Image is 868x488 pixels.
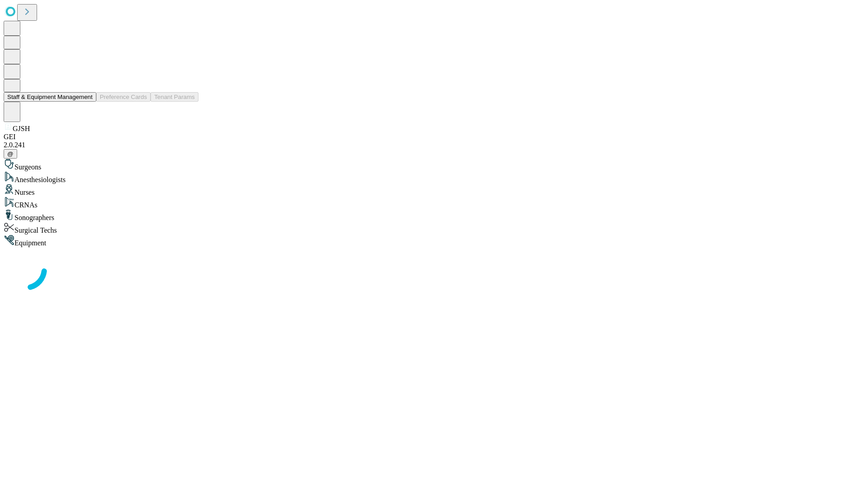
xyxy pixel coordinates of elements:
[4,197,864,209] div: CRNAs
[4,141,864,149] div: 2.0.241
[7,150,14,157] span: @
[4,149,17,159] button: @
[4,159,864,171] div: Surgeons
[4,171,864,184] div: Anesthesiologists
[4,184,864,197] div: Nurses
[4,222,864,235] div: Surgical Techs
[151,92,198,102] button: Tenant Params
[13,125,30,132] span: GJSH
[4,209,864,222] div: Sonographers
[4,92,96,102] button: Staff & Equipment Management
[4,133,864,141] div: GEI
[96,92,151,102] button: Preference Cards
[4,235,864,247] div: Equipment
